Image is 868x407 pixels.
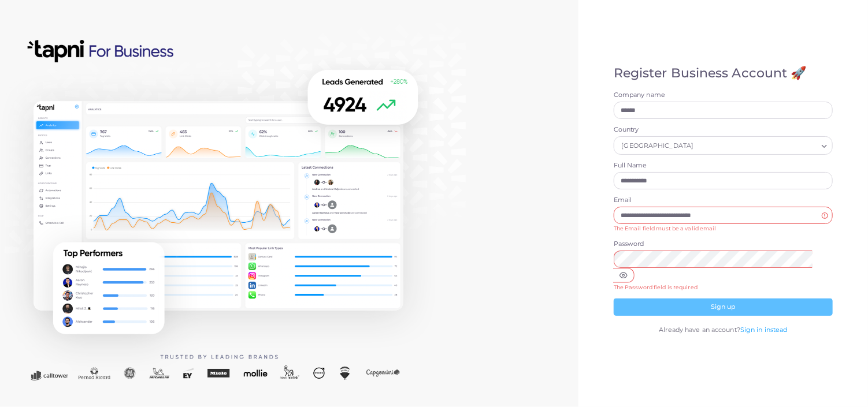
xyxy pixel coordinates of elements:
label: Country [614,125,833,135]
label: Password [614,240,833,249]
div: Search for option [614,136,833,155]
small: The Password field is required [614,284,698,290]
button: Sign up [614,298,833,316]
span: [GEOGRAPHIC_DATA] [620,140,695,152]
label: Full Name [614,161,833,170]
span: Already have an account? [659,326,741,334]
input: Search for option [696,140,817,152]
a: Sign in instead [740,326,788,334]
label: Company name [614,91,833,100]
label: Email [614,196,833,205]
small: The Email field must be a valid email [614,225,717,231]
h4: Register Business Account 🚀 [614,66,833,81]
